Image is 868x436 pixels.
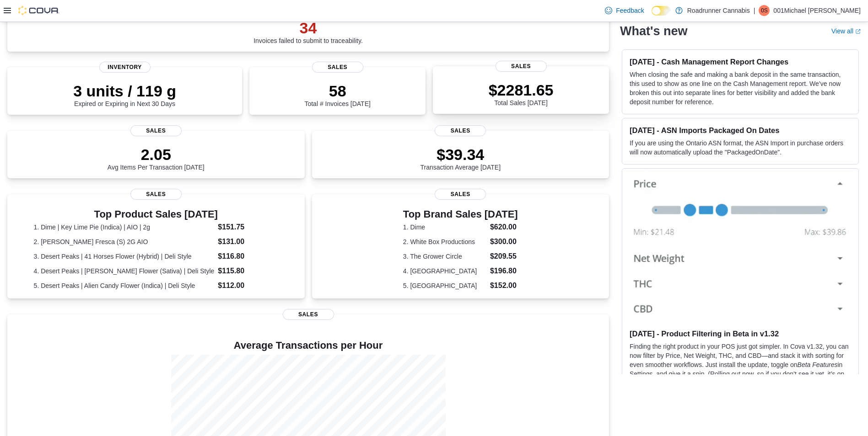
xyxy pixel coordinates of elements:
span: Sales [435,189,486,200]
h2: What's new [620,24,687,38]
dd: $112.00 [218,280,278,291]
dt: 2. White Box Productions [403,237,486,246]
h4: Average Transactions per Hour [15,340,602,351]
dt: 1. Dime [403,223,486,232]
div: 001Michael Saucedo [759,5,770,16]
img: Cova [18,6,59,15]
dd: $115.80 [218,266,278,276]
div: Total # Invoices [DATE] [304,82,370,107]
div: Total Sales [DATE] [489,81,554,106]
dd: $116.80 [218,251,278,262]
em: Beta Features [798,361,838,368]
a: View allExternal link [831,27,861,35]
dd: $151.75 [218,222,278,233]
p: 001Michael [PERSON_NAME] [773,5,861,16]
span: Sales [312,62,363,73]
div: Expired or Expiring in Next 30 Days [73,82,176,107]
h3: [DATE] - ASN Imports Packaged On Dates [630,126,851,135]
div: Transaction Average [DATE] [420,145,501,171]
p: 58 [304,82,370,100]
span: 0S [761,5,768,16]
dd: $300.00 [490,236,518,247]
h3: [DATE] - Cash Management Report Changes [630,57,851,66]
p: When closing the safe and making a bank deposit in the same transaction, this used to show as one... [630,70,851,106]
span: Sales [130,189,182,200]
h3: Top Product Sales [DATE] [34,209,278,220]
p: If you are using the Ontario ASN format, the ASN Import in purchase orders will now automatically... [630,138,851,157]
p: 2.05 [108,145,205,164]
dt: 4. [GEOGRAPHIC_DATA] [403,266,486,276]
p: Finding the right product in your POS just got simpler. In Cova v1.32, you can now filter by Pric... [630,342,851,388]
dt: 3. Desert Peaks | 41 Horses Flower (Hybrid) | Deli Style [34,252,215,261]
span: Inventory [99,62,151,73]
div: Avg Items Per Transaction [DATE] [108,145,205,171]
dt: 2. [PERSON_NAME] Fresca (S) 2G AIO [34,237,215,246]
a: Feedback [601,1,647,20]
h3: Top Brand Sales [DATE] [403,209,518,220]
span: Feedback [616,6,644,15]
dd: $152.00 [490,280,518,291]
span: Sales [130,125,182,136]
dd: $131.00 [218,236,278,247]
dt: 5. [GEOGRAPHIC_DATA] [403,281,486,290]
p: $39.34 [420,145,501,164]
span: Sales [283,309,334,320]
p: $2281.65 [489,81,554,99]
dt: 4. Desert Peaks | [PERSON_NAME] Flower (Sativa) | Deli Style [34,266,215,276]
p: 34 [253,19,363,37]
div: Invoices failed to submit to traceability. [253,19,363,44]
dd: $620.00 [490,222,518,233]
p: Roadrunner Cannabis [687,5,750,16]
p: | [754,5,755,16]
dt: 1. Dime | Key Lime Pie (Indica) | AIO | 2g [34,223,215,232]
p: 3 units / 119 g [73,82,176,100]
dd: $196.80 [490,266,518,276]
input: Dark Mode [652,6,671,16]
svg: External link [855,29,861,34]
dd: $209.55 [490,251,518,262]
h3: [DATE] - Product Filtering in Beta in v1.32 [630,329,851,338]
span: Sales [496,61,547,72]
dt: 5. Desert Peaks | Alien Candy Flower (Indica) | Deli Style [34,281,215,290]
dt: 3. The Grower Circle [403,252,486,261]
span: Sales [435,125,486,136]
